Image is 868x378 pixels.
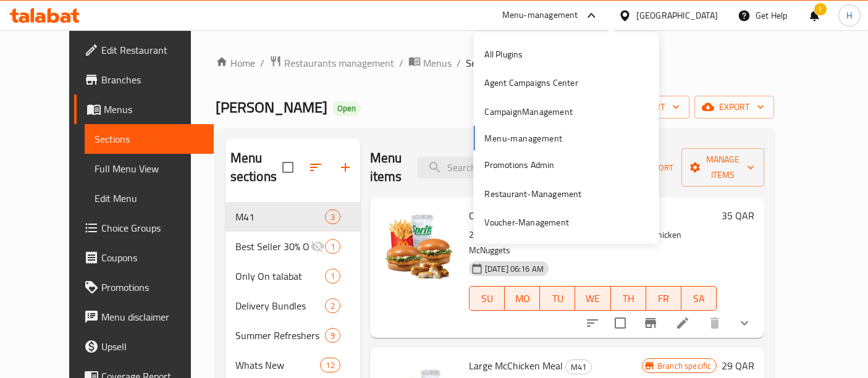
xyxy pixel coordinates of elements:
span: Branches [101,72,204,87]
span: Coupons [101,250,204,265]
div: items [325,328,340,343]
span: FR [651,290,676,308]
span: Promotions [101,280,204,295]
div: Whats New [235,358,321,372]
span: Choice Groups [101,220,204,235]
div: Promotions Admin [484,158,554,172]
a: Menus [74,94,214,124]
p: 2 Chicken Burger, regular fries, regular drink, 4 pcs Chicken McNuggets [469,227,717,258]
a: Sections [85,124,214,154]
div: items [320,358,340,372]
span: M41 [566,360,591,374]
a: Edit Restaurant [74,35,214,65]
button: TU [540,286,575,311]
a: Restaurants management [269,55,394,71]
a: Full Menu View [85,154,214,183]
span: Chicken Burger Deal [469,206,554,225]
div: CampaignManagement [484,104,573,118]
div: Menu-management [502,8,578,23]
span: Best Seller 30% OFF [235,239,310,254]
span: Only On talabat [235,269,325,283]
div: Restaurant-Management [484,187,581,200]
button: show more [730,308,759,338]
div: [GEOGRAPHIC_DATA] [636,9,718,22]
a: Promotions [74,272,214,302]
div: Delivery Bundles2 [225,291,360,321]
div: All Plugins [484,48,523,61]
a: Coupons [74,243,214,272]
span: Manage items [691,152,754,183]
div: Best Seller 30% OFF1 [225,232,360,261]
div: items [325,209,340,224]
span: MO [510,290,535,308]
a: Edit menu item [675,316,690,330]
span: Sections [466,56,501,70]
button: sort-choices [578,308,607,338]
span: Upsell [101,339,204,354]
button: Manage items [681,148,764,187]
a: Choice Groups [74,213,214,243]
div: items [325,239,340,254]
button: Add section [331,153,360,182]
span: Restaurants management [284,56,394,70]
span: SA [686,290,712,308]
span: 12 [321,359,339,371]
span: [DATE] 06:16 AM [480,263,549,275]
span: Open [332,103,361,114]
span: Delivery Bundles [235,298,325,313]
span: Full Menu View [95,161,204,176]
span: 1 [326,241,340,253]
span: Menus [423,56,452,70]
h6: 29 QAR [722,357,754,374]
button: delete [700,308,730,338]
div: Agent Campaigns Center [484,76,578,90]
span: Sections [95,132,204,146]
span: SU [474,290,500,308]
span: import [620,99,680,115]
span: export [704,99,764,115]
span: Menus [104,102,204,117]
div: Open [332,101,361,116]
span: Edit Restaurant [101,43,204,57]
span: Select to update [607,310,633,336]
span: Branch specific [652,360,716,372]
span: M41 [235,209,325,224]
span: Edit Menu [95,191,204,206]
a: Menus [408,55,452,71]
span: WE [580,290,605,308]
button: SU [469,286,505,311]
img: Chicken Burger Deal [380,207,459,286]
div: Summer Refreshers9 [225,321,360,350]
h2: Menu items [370,149,403,186]
input: search [418,157,563,178]
svg: Show Choices [737,316,752,330]
a: Upsell [74,332,214,361]
div: M41 [565,359,592,374]
span: 9 [326,330,340,342]
button: MO [505,286,540,311]
li: / [457,56,461,70]
button: SA [681,286,717,311]
span: TU [545,290,570,308]
button: FR [646,286,681,311]
li: / [260,56,264,70]
span: Menu disclaimer [101,309,204,324]
a: Edit Menu [85,183,214,213]
span: 1 [326,271,340,282]
div: items [325,298,340,313]
nav: breadcrumb [216,55,775,71]
span: TH [616,290,641,308]
span: Select all sections [275,154,301,180]
li: / [399,56,403,70]
svg: Inactive section [310,239,325,254]
span: Summer Refreshers [235,328,325,343]
span: [PERSON_NAME] [216,93,327,121]
span: 2 [326,300,340,312]
a: Menu disclaimer [74,302,214,332]
button: WE [575,286,610,311]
